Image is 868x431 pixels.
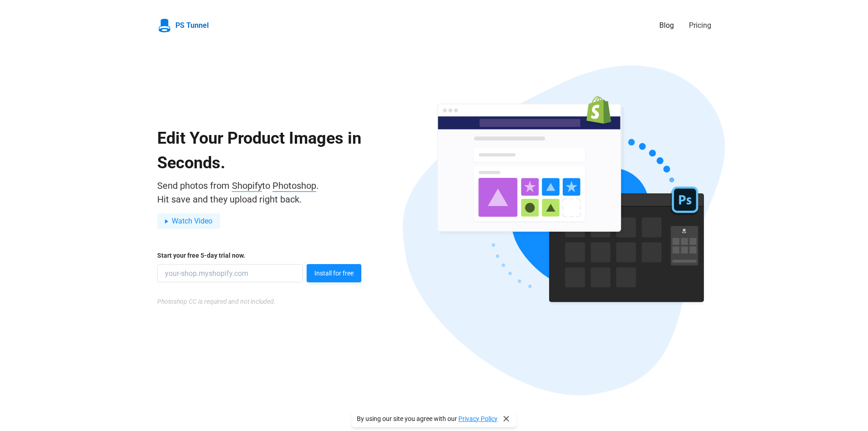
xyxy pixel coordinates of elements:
[157,213,220,229] button: Watch Video
[157,126,361,175] h1: Edit Your Product Images in Seconds.
[272,180,316,192] span: Photoshop
[689,20,711,31] a: Pricing
[659,20,682,31] a: Blog
[458,415,498,422] a: Privacy Policy
[232,180,262,192] span: Shopify
[307,264,361,282] button: Install for free
[157,264,303,282] input: your-shop.myshopify.com
[157,297,361,306] div: Photoshop CC is required and not included.
[175,20,209,31] span: PS Tunnel
[157,179,361,206] p: Send photos from to . Hit save and they upload right back.
[357,414,498,424] div: By using our site you agree with our
[157,251,361,260] div: Start your free 5-day trial now.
